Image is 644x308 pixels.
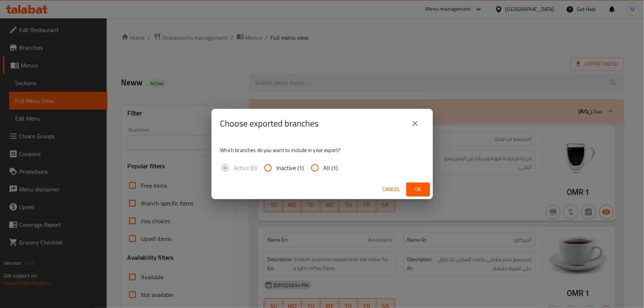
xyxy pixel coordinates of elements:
span: Cancel [383,185,400,194]
span: Ok [412,185,424,194]
p: Which branches do you want to include in your export? [220,146,424,154]
span: Active (0) [234,163,257,172]
h2: Choose exported branches [220,118,319,129]
span: All (1) [324,163,338,172]
button: Cancel [380,183,403,196]
span: Inactive (1) [277,163,304,172]
button: Ok [406,183,430,196]
button: close [406,115,424,132]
